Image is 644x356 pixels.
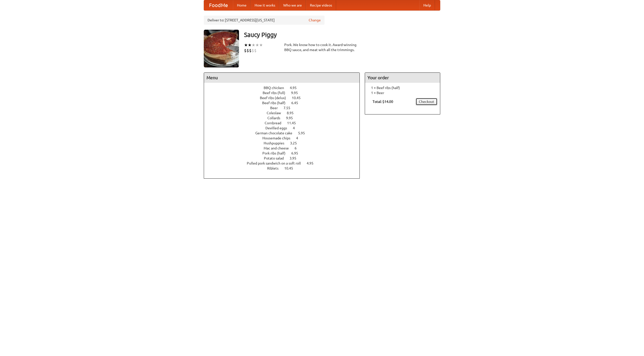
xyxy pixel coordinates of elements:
span: German chocolate cake [255,131,297,135]
li: $ [254,48,257,53]
span: Cornbread [265,121,286,125]
li: ★ [252,42,255,48]
li: ★ [248,42,252,48]
span: 4.95 [307,161,318,165]
a: Beer 7.55 [270,106,300,110]
div: Pork. We know how to cook it. Award-winning BBQ sauce, and meat with all the trimmings. [284,42,360,52]
li: 1 × Beef ribs (half) [368,85,437,90]
div: Deliver to: [STREET_ADDRESS][US_STATE] [204,16,325,25]
li: $ [252,48,254,53]
span: 4 [293,126,300,130]
span: BBQ chicken [264,86,289,90]
h3: Saucy Piggy [244,30,440,40]
span: 6 [295,146,302,150]
a: FoodMe [204,0,233,10]
b: Total: $14.00 [373,100,393,104]
a: Hushpuppies 3.25 [264,141,306,145]
a: Riblets 10.45 [267,166,302,170]
span: Devilled eggs [265,126,292,130]
span: 6.45 [291,101,303,105]
span: Coleslaw [267,111,286,115]
a: Beef ribs (delux) 10.45 [260,96,310,100]
li: ★ [244,42,248,48]
li: $ [247,48,249,53]
a: Help [419,0,435,10]
li: 1 × Beer [368,90,437,95]
span: Collards [267,116,285,120]
a: BBQ chicken 4.95 [264,86,306,90]
span: 4 [296,136,303,140]
a: German chocolate cake 5.95 [255,131,314,135]
span: 3.25 [290,141,302,145]
span: Pork ribs (half) [262,151,291,155]
a: Home [233,0,251,10]
a: Coleslaw 8.95 [267,111,303,115]
h4: Your order [365,73,440,83]
span: 4.95 [290,86,302,90]
span: 9.95 [291,91,303,95]
span: 10.45 [284,166,298,170]
span: 11.45 [287,121,301,125]
span: 5.95 [298,131,310,135]
a: Devilled eggs 4 [265,126,304,130]
li: ★ [259,42,263,48]
a: Collards 9.95 [267,116,302,120]
a: Mac and cheese 6 [264,146,306,150]
a: Potato salad 3.95 [264,156,306,160]
span: 3.95 [290,156,301,160]
span: 8.95 [287,111,299,115]
a: Beef ribs (full) 9.95 [263,91,307,95]
a: Cornbread 11.45 [265,121,305,125]
li: ★ [255,42,259,48]
span: Potato salad [264,156,289,160]
span: Riblets [267,166,284,170]
a: Recipe videos [306,0,336,10]
h4: Menu [204,73,359,83]
span: 10.45 [292,96,306,100]
span: Beer [270,106,283,110]
a: Pork ribs (half) 6.95 [262,151,307,155]
a: How it works [251,0,279,10]
li: $ [244,48,247,53]
a: Who we are [279,0,306,10]
span: Beef ribs (half) [262,101,291,105]
span: Beef ribs (full) [263,91,290,95]
span: 9.95 [286,116,298,120]
span: Housemade chips [262,136,295,140]
span: Mac and cheese [264,146,294,150]
a: Pulled pork sandwich on a soft roll 4.95 [247,161,323,165]
img: angular.jpg [204,30,239,67]
span: 6.95 [291,151,303,155]
li: $ [249,48,252,53]
span: Hushpuppies [264,141,289,145]
a: Change [309,18,321,23]
a: Checkout [416,98,437,105]
span: 7.55 [284,106,295,110]
a: Housemade chips 4 [262,136,307,140]
span: Pulled pork sandwich on a soft roll [247,161,306,165]
span: Beef ribs (delux) [260,96,291,100]
a: Beef ribs (half) 6.45 [262,101,307,105]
